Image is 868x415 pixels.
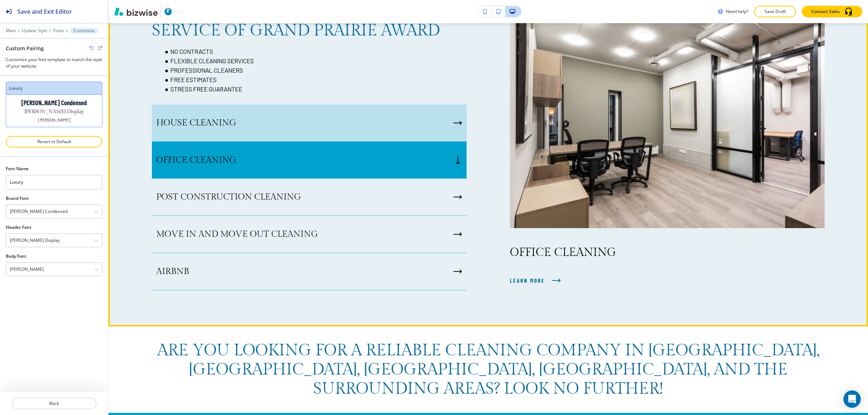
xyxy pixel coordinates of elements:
p: MOVE IN AND MOVE OUT CLEANING [156,229,318,240]
li: PROFESSIONAL CLEANERS [161,65,467,75]
img: ff8c7d10d9daa354c3a1d1d8e203560e.webp [510,18,825,228]
p: HOUSE CLEANING [156,117,236,128]
h4: [PERSON_NAME] Condensed [10,208,68,215]
p: Contact Sales [811,8,840,15]
h3: Need help? [726,8,748,15]
li: STRESS FREE GUARANTEE [161,84,467,94]
span: ARE YOU LOOKING FOR A RELIABLE CLEANING COMPANY IN [GEOGRAPHIC_DATA], [GEOGRAPHIC_DATA], [GEOGRAP... [157,341,824,398]
p: OFFICE CLEANING [510,245,825,259]
h2: Font Name [6,166,29,172]
img: Bizwise Logo [114,7,158,16]
p: Customize [73,28,95,33]
p: AIRBNB [156,266,189,277]
h2: Custom Pairing [6,44,44,52]
button: AIRBNB [152,253,467,290]
button: Main [6,28,16,33]
button: MOVE IN AND MOVE OUT CLEANING [152,216,467,253]
h2: Body Font [6,253,26,260]
p: OFFICE CLEANING [156,155,236,166]
p: [PERSON_NAME] Display [25,108,84,116]
button: Contact Sales [802,6,862,17]
p: POST CONSTRUCTION CLEANING [156,192,301,202]
span: LEARN MORE [510,276,545,285]
button: Revert to Default [6,136,102,147]
h3: luxury [9,85,99,91]
p: [PERSON_NAME] [38,117,71,123]
div: Open Intercom Messenger [843,390,861,408]
h2: Save and Exit Editor [17,7,72,16]
p: Back [12,400,96,407]
h4: [PERSON_NAME] Display [10,237,60,244]
button: Fonts [53,28,64,33]
button: Update Style [22,28,47,33]
h4: [PERSON_NAME] [10,266,44,273]
button: Back [12,398,97,409]
button: POST CONSTRUCTION CLEANING [152,179,467,216]
button: HOUSE CLEANING [152,104,467,142]
p: Revert to Default [15,138,93,145]
button: Save Draft [754,6,796,17]
p: [PERSON_NAME] Condensed [21,99,87,107]
button: Customize [70,28,98,34]
img: Your Logo [164,7,184,16]
p: Save Draft [763,8,787,15]
li: FLEXIBLE CLEANING SERVICES [161,56,467,65]
button: OFFICE CLEANING [152,142,467,179]
li: FREE ESTIMATES [161,75,467,84]
h3: Customize your font template to match the style of your website [6,56,102,69]
button: LEARN MORE [510,271,561,290]
li: NO CONTRACTS [161,47,467,56]
h2: Brand Font [6,195,29,202]
h2: Header Font [6,224,31,231]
